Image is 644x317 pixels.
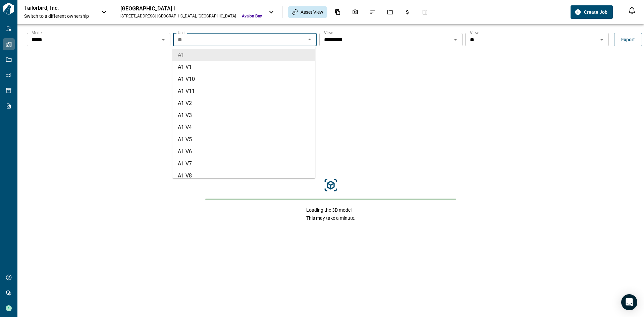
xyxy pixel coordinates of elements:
li: A1 V3 [172,109,315,121]
div: Asset View [288,6,327,18]
label: View [470,30,479,36]
label: Model [32,30,43,36]
span: Avalon Bay [242,13,262,19]
span: Switch to a different ownership [24,13,95,19]
div: Photos [348,6,362,18]
li: A1 V1 [172,61,315,73]
div: [GEOGRAPHIC_DATA] I [120,5,262,12]
li: A1 V8 [172,170,315,182]
span: Export [621,36,635,43]
button: Open [159,35,168,44]
label: View [324,30,333,36]
span: Asset View [301,9,323,15]
button: Open notification feed [627,5,637,16]
button: Export [614,33,642,46]
li: A1 V11 [172,85,315,97]
li: A1 [172,49,315,61]
button: Create Job [571,5,613,19]
div: Open Intercom Messenger [621,294,637,310]
span: Create Job [584,9,607,15]
div: Budgets [400,6,415,18]
div: Jobs [383,6,397,18]
div: Documents [331,6,345,18]
li: A1 V7 [172,158,315,170]
li: A1 V6 [172,146,315,158]
li: A1 V4 [172,121,315,134]
button: Open [597,35,606,44]
li: A1 V5 [172,134,315,146]
div: [STREET_ADDRESS] , [GEOGRAPHIC_DATA] , [GEOGRAPHIC_DATA] [120,13,236,19]
li: A1 V10 [172,73,315,85]
button: Open [451,35,460,44]
label: Unit [178,30,185,36]
p: Tailorbird, Inc. [24,5,85,11]
span: This may take a minute. [306,215,356,221]
li: A1 V2 [172,97,315,109]
span: Loading the 3D model [306,207,356,213]
button: Close [305,35,314,44]
div: Takeoff Center [418,6,432,18]
div: Issues & Info [366,6,380,18]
